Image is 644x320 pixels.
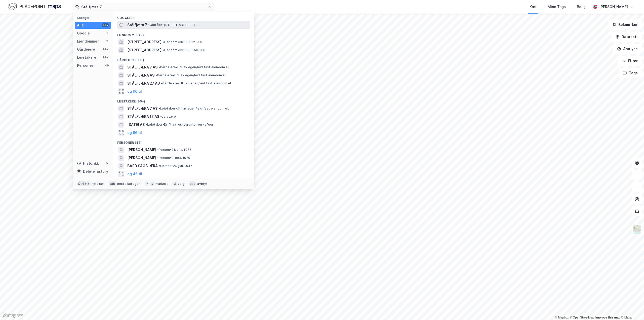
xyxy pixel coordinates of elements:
[8,2,61,11] img: logo.f888ab2527a4732fd821a326f86c7f29.svg
[619,296,644,320] iframe: Chat Widget
[555,316,569,319] a: Mapbox
[77,30,90,36] div: Google
[158,65,160,69] span: •
[102,47,109,51] div: 99+
[127,171,142,177] button: og 46 til
[77,16,111,20] div: Kategori
[158,106,160,110] span: •
[618,56,642,66] button: Filter
[160,115,162,118] span: •
[77,54,96,60] div: Leietakere
[148,23,150,27] span: •
[113,29,254,38] div: Eiendommer (2)
[530,4,537,10] div: Kart
[77,22,84,28] div: Alle
[105,63,109,67] div: 49
[157,148,159,152] span: •
[146,123,213,127] span: Leietaker • Drift av restauranter og kafeer
[77,46,95,52] div: Gårdeiere
[178,182,185,186] div: velg
[77,160,99,166] div: Historikk
[158,106,229,111] span: Leietaker • Utl. av egen/leid fast eiendom el.
[77,62,93,68] div: Personer
[105,31,109,35] div: 1
[611,32,642,42] button: Datasett
[619,68,642,78] button: Tags
[77,181,91,186] div: Ctrl + k
[577,4,586,10] div: Bolig
[127,155,156,161] span: [PERSON_NAME]
[163,48,206,52] span: Eiendom • 3316-53-50-0-0
[83,168,108,174] div: Delete history
[570,316,594,319] a: OpenStreetMap
[102,23,109,27] div: 99+
[127,122,145,128] span: [DATE] AS
[127,163,158,169] span: BÅRD SAGFJÆRA
[595,316,620,319] a: Improve this map
[127,130,142,136] button: og 96 til
[613,44,642,54] button: Analyse
[102,55,109,59] div: 99+
[113,137,254,146] div: Personer (49)
[105,39,109,43] div: 2
[2,313,24,318] a: Mapbox homepage
[608,20,642,30] button: Bokmerker
[92,182,105,186] div: nytt søk
[157,156,190,160] span: Person • 9. des. 1920
[127,88,142,94] button: og 96 til
[158,65,229,69] span: Gårdeiere • Utl. av egen/leid fast eiendom el.
[163,48,164,52] span: •
[113,54,254,63] div: Gårdeiere (99+)
[127,147,156,153] span: [PERSON_NAME]
[127,114,159,120] span: STÅLFJÆRA 17 AS
[189,181,196,186] div: esc
[159,164,160,168] span: •
[163,40,202,44] span: Eiendom • 301-91-22-0-0
[197,182,208,186] div: avbryt
[127,47,162,53] span: [STREET_ADDRESS]
[77,38,99,44] div: Eiendommer
[159,164,192,168] span: Person • 26. juni 1945
[157,148,191,152] span: Person • 31. okt. 1976
[113,12,254,21] div: Google (1)
[127,72,154,78] span: STÅLFJÆRA AS
[109,181,116,186] div: tab
[155,73,226,77] span: Gårdeiere • Utl. av egen/leid fast eiendom el.
[157,156,159,160] span: •
[79,3,208,11] input: Søk på adresse, matrikkel, gårdeiere, leietakere eller personer
[127,80,160,86] span: STÅLFJÆRA 27 AS
[127,39,162,45] span: [STREET_ADDRESS]
[127,105,157,112] span: STÅLFJÆRA 7 AS
[155,73,157,77] span: •
[146,123,147,126] span: •
[160,115,177,119] span: Leietaker
[599,4,628,10] div: [PERSON_NAME]
[148,23,195,27] span: Område • [STREET_ADDRESS]
[161,81,232,85] span: Gårdeiere • Utl. av egen/leid fast eiendom el.
[127,64,157,70] span: STÅLFJÆRA 7 AS
[163,40,164,44] span: •
[127,22,147,28] span: Stålfjæra 7
[113,95,254,104] div: Leietakere (99+)
[619,296,644,320] div: Kontrollprogram for chat
[632,225,642,234] img: Z
[105,161,109,165] div: 0
[548,4,566,10] div: Mine Tags
[155,182,169,186] div: markere
[117,182,141,186] div: neste kategori
[161,81,162,85] span: •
